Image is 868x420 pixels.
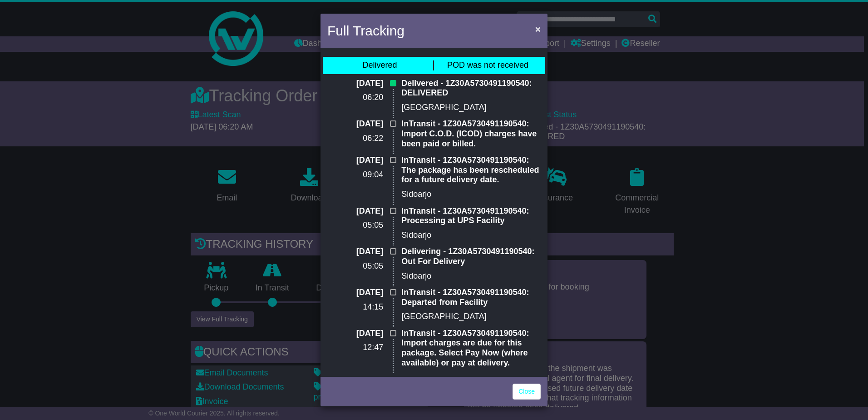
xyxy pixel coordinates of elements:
[401,247,541,266] p: Delivering - 1Z30A5730491190540: Out For Delivery
[401,79,541,98] p: Delivered - 1Z30A5730491190540: DELIVERED
[327,261,383,271] p: 05:05
[401,103,541,113] p: [GEOGRAPHIC_DATA]
[531,20,545,38] button: Close
[401,119,541,149] p: InTransit - 1Z30A5730491190540: Import C.O.D. (ICOD) charges have been paid or billed.
[327,79,383,89] p: [DATE]
[327,170,383,180] p: 09:04
[401,329,541,368] p: InTransit - 1Z30A5730491190540: Import charges are due for this package. Select Pay Now (where av...
[513,384,541,400] a: Close
[327,134,383,144] p: 06:22
[362,60,397,70] div: Delivered
[401,190,541,200] p: Sidoarjo
[327,247,383,257] p: [DATE]
[401,288,541,307] p: InTransit - 1Z30A5730491190540: Departed from Facility
[327,220,383,230] p: 05:05
[447,60,528,70] span: POD was not received
[401,312,541,322] p: [GEOGRAPHIC_DATA]
[401,230,541,240] p: Sidoarjo
[327,20,404,41] h4: Full Tracking
[327,119,383,129] p: [DATE]
[327,329,383,339] p: [DATE]
[401,206,541,226] p: InTransit - 1Z30A5730491190540: Processing at UPS Facility
[327,206,383,216] p: [DATE]
[401,155,541,185] p: InTransit - 1Z30A5730491190540: The package has been rescheduled for a future delivery date.
[327,302,383,312] p: 14:15
[327,343,383,353] p: 12:47
[535,24,541,34] span: ×
[327,93,383,103] p: 06:20
[327,155,383,165] p: [DATE]
[327,288,383,298] p: [DATE]
[401,271,541,281] p: Sidoarjo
